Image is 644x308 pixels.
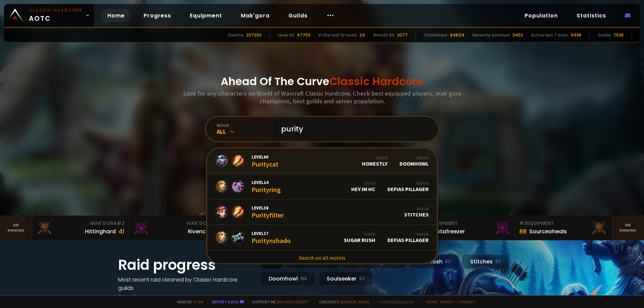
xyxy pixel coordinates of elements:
a: Population [519,9,563,22]
a: Guilds [283,9,313,22]
div: 2077 [397,32,408,38]
small: EU [445,258,451,265]
div: Equipment [423,220,511,227]
div: Mak'Gora [133,220,221,227]
div: Sourceoheals [529,227,567,236]
div: Soulseeker [318,271,373,286]
a: Seeranking [612,216,644,240]
a: Home [102,9,130,22]
div: Honestly [362,155,387,167]
div: Guild [351,181,375,186]
span: Support me, [248,299,311,304]
a: Level38PurityfilterRealmStitches [207,199,437,225]
a: See all progress [118,293,162,300]
a: Buy me a coffee [277,299,311,304]
div: 41 [118,227,124,236]
a: Progress [138,9,176,22]
a: Level17PuritynshadoGuildSugar RushRealmDefias Pillager [207,225,437,250]
span: Made by [173,299,203,304]
div: Guild [344,232,375,237]
span: Level 17 [252,230,290,236]
a: Terms [425,299,437,304]
div: Purityfilter [252,205,284,219]
a: Level14PurityringGuildhey im hcRealmDefias Pillager [207,174,437,199]
div: Rivench [188,227,209,236]
a: Search on all realms [207,250,437,265]
div: Doomhowl [260,271,316,286]
a: [DOMAIN_NAME] [340,299,370,304]
div: Sugar Rush [344,232,375,243]
a: Level60PuritycatGuildHonestlyRealmDoomhowl [207,148,437,174]
div: Stitches [462,254,509,269]
span: Classic Hardcore [329,74,423,89]
div: Level 60 [278,32,294,38]
div: realm [217,123,273,128]
a: #2Equipment88Notafreezer [419,216,515,240]
div: 88 [519,227,527,236]
div: Equipment [519,220,607,227]
span: AOTC [29,7,83,23]
div: 24 [360,32,365,38]
small: EU [359,275,365,282]
small: NA [301,275,307,282]
div: 3453 [513,32,523,38]
div: Puritynshado [252,230,290,245]
div: 848124 [450,32,465,38]
span: v. d752d5 - production [374,299,414,304]
div: Almost 60 [373,32,394,38]
div: Realm [404,206,429,211]
div: Characters [424,32,447,38]
small: EU [495,258,501,265]
span: # 3 [117,220,124,227]
div: Realm [387,181,429,186]
a: Classic HardcoreAOTC [4,4,94,27]
div: 67753 [297,32,310,38]
small: Classic Hardcore [29,7,83,13]
div: Deaths [228,32,244,38]
h1: Raid progress [118,254,252,275]
h3: Look for any characters on World of Warcraft Classic Hardcore. Check best equipped players, mak'g... [180,89,464,105]
div: Puritycat [252,154,278,168]
a: Mak'Gora#2Rivench100 [129,216,225,240]
span: Level 38 [252,205,284,211]
div: Stitches [404,206,429,218]
a: #3Equipment88Sourceoheals [515,216,612,240]
div: In the last 12 hours [318,32,357,38]
input: Search a character... [277,117,430,141]
a: a fan [193,299,203,304]
div: Defias Pillager [387,232,429,243]
div: Nek'Rosh [409,254,459,269]
span: Checkout [315,299,370,304]
div: Doomhowl [399,155,429,167]
div: Mak'Gora [36,220,124,227]
div: Realm [387,232,429,237]
a: Privacy [440,299,454,304]
span: Level 14 [252,179,281,185]
a: Mak'Gora#3Hittinghard41 [32,216,129,240]
h4: Most recent raid cleaned by Classic Hardcore guilds [118,275,252,292]
div: 207033 [246,32,261,38]
div: 7538 [613,32,624,38]
div: Notafreezer [433,227,465,236]
div: Defias Pillager [387,181,429,192]
span: Level 60 [252,154,278,160]
div: Active last 7 days [531,32,568,38]
a: Report a bug [212,299,238,304]
div: Guild [362,155,387,160]
div: Recently scanned [473,32,510,38]
a: Equipment [184,9,227,22]
a: Mak'gora [235,9,275,22]
h1: Ahead Of The Curve [221,73,423,89]
div: Purityring [252,179,281,194]
div: 11498 [571,32,581,38]
span: # 3 [519,220,527,227]
div: All [217,128,273,135]
div: hey im hc [351,181,375,192]
a: Statistics [571,9,611,22]
a: Consent [457,299,475,304]
div: Guilds [598,32,611,38]
div: Realm [399,155,429,160]
div: Hittinghard [85,227,116,236]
